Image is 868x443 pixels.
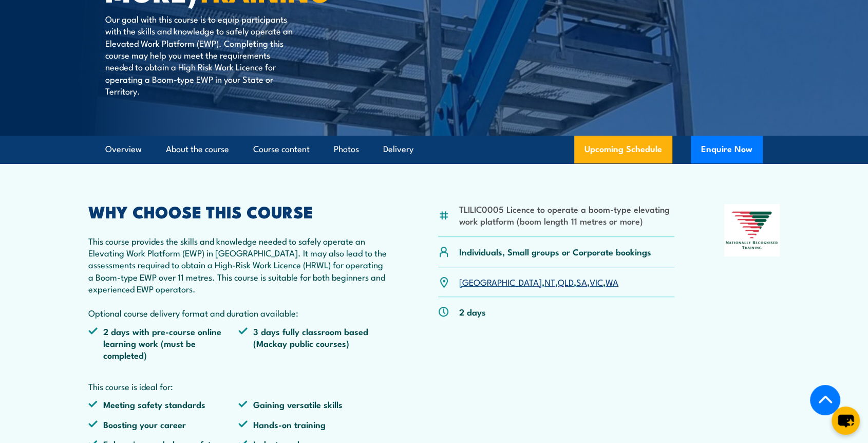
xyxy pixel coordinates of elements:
a: NT [544,275,555,288]
a: Upcoming Schedule [574,136,672,163]
li: 2 days with pre-course online learning work (must be completed) [88,325,238,361]
li: Boosting your career [88,418,238,430]
img: Nationally Recognised Training logo. [724,204,780,256]
a: QLD [558,275,574,288]
p: This course provides the skills and knowledge needed to safely operate an Elevating Work Platform... [88,235,388,319]
li: 3 days fully classroom based (Mackay public courses) [238,325,388,361]
li: TLILIC0005 Licence to operate a boom-type elevating work platform (boom length 11 metres or more) [459,203,674,227]
a: VIC [590,275,603,288]
p: Individuals, Small groups or Corporate bookings [459,246,651,257]
p: This course is ideal for: [88,380,388,392]
a: Delivery [383,136,413,163]
button: chat-button [832,407,860,435]
a: Overview [105,136,142,163]
a: About the course [166,136,229,163]
p: 2 days [459,306,486,318]
li: Meeting safety standards [88,398,238,410]
a: Photos [334,136,359,163]
p: , , , , , [459,276,618,288]
li: Gaining versatile skills [238,398,388,410]
li: Hands-on training [238,418,388,430]
p: Our goal with this course is to equip participants with the skills and knowledge to safely operat... [105,13,293,97]
button: Enquire Now [691,136,763,163]
a: [GEOGRAPHIC_DATA] [459,275,542,288]
a: WA [606,275,618,288]
a: SA [576,275,587,288]
h2: WHY CHOOSE THIS COURSE [88,204,388,218]
a: Course content [253,136,310,163]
